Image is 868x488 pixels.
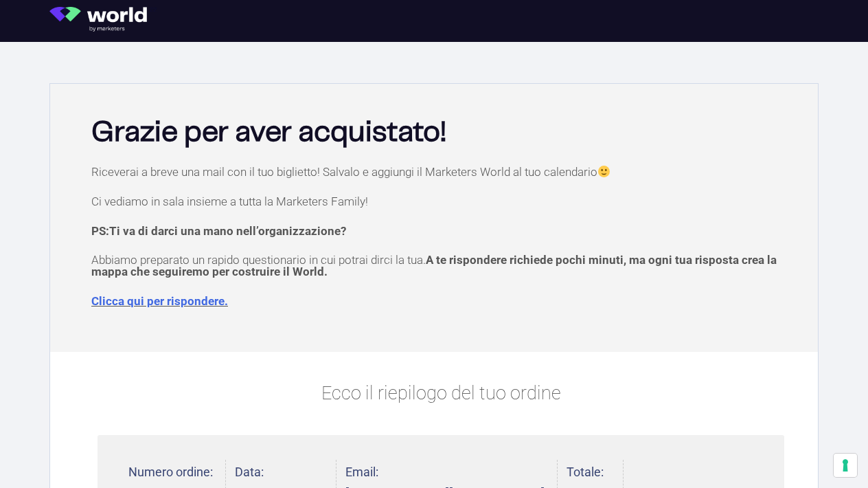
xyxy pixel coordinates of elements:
[91,294,228,308] a: Clicca qui per rispondere.
[598,166,610,177] img: 🙂
[98,379,784,408] p: Ecco il riepilogo del tuo ordine
[91,119,446,146] b: Grazie per aver acquistato!
[91,254,790,278] p: Abbiamo preparato un rapido questionario in cui potrai dirci la tua.
[109,224,346,238] span: Ti va di darci una mano nell’organizzazione?
[91,166,790,178] p: Riceverai a breve una mail con il tuo biglietto! Salvalo e aggiungi il Marketers World al tuo cal...
[91,196,790,208] p: Ci vediamo in sala insieme a tutta la Marketers Family!
[11,434,52,476] iframe: Customerly Messenger Launcher
[91,253,777,278] span: A te rispondere richiede pochi minuti, ma ogni tua risposta crea la mappa che seguiremo per costr...
[834,454,857,477] button: Le tue preferenze relative al consenso per le tecnologie di tracciamento
[91,224,346,238] strong: PS:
